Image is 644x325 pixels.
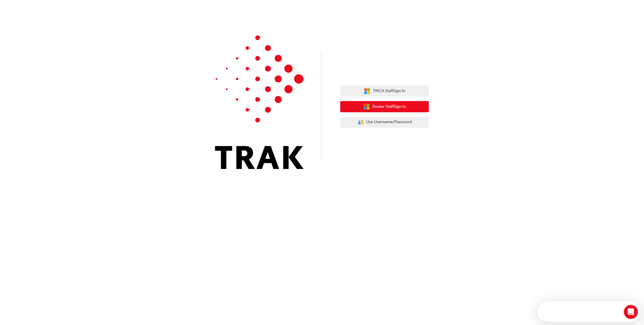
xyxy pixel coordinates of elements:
iframe: Intercom live chat [624,305,638,319]
div: Need help? [6,5,92,10]
button: Dealer StaffSign In [340,101,429,112]
span: TMCA Staff Sign In [373,88,405,95]
div: Open Intercom Messenger [2,2,109,19]
button: Use Username/Password [340,117,429,128]
span: Use Username/Password [366,119,412,126]
img: Trak [215,35,304,169]
button: TMCA StaffSign In [340,86,429,97]
iframe: Intercom live chat discovery launcher [538,301,641,322]
div: The team typically replies in a few hours. [6,10,92,16]
span: Dealer Staff Sign In [372,103,406,110]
